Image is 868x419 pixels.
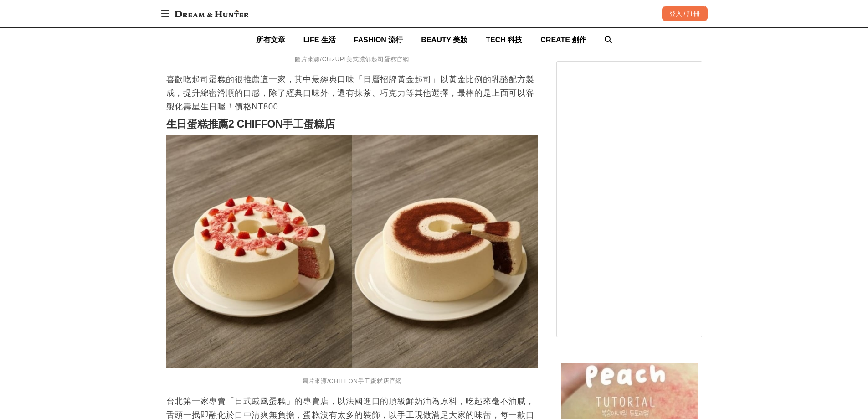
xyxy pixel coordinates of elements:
[421,36,467,44] span: BEAUTY 美妝
[540,28,586,52] a: CREATE 創作
[421,28,467,52] a: BEAUTY 美妝
[170,5,253,22] img: Dream & Hunter
[354,36,403,44] span: FASHION 流行
[662,6,708,21] div: 登入 / 註冊
[354,28,403,52] a: FASHION 流行
[303,36,336,44] span: LIFE 生活
[166,72,538,114] p: 喜歡吃起司蛋糕的很推薦這一家，其中最經典口味「日曆招牌黃金起司」以黃金比例的乳酪配方製成，提升綿密滑順的口感，除了經典口味外，還有抹茶、巧克力等其他選擇，最棒的是上面可以客製化壽星生日喔！價格N...
[295,56,409,62] span: 圖片來源/ChizUP!美式濃郁起司蛋糕官網
[302,378,402,384] span: 圖片來源/CHIFFON手工蛋糕店官網
[486,36,522,44] span: TECH 科技
[540,36,586,44] span: CREATE 創作
[166,135,538,368] img: 生日蛋糕推薦！IG人氣爆棚8家「台北蛋糕店」保證不踩雷，壽星吃了心滿意足下次又再訂！
[486,28,522,52] a: TECH 科技
[166,118,335,130] strong: 生日蛋糕推薦2 CHIFFON手工蛋糕店
[256,36,285,44] span: 所有文章
[256,28,285,52] a: 所有文章
[303,28,336,52] a: LIFE 生活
